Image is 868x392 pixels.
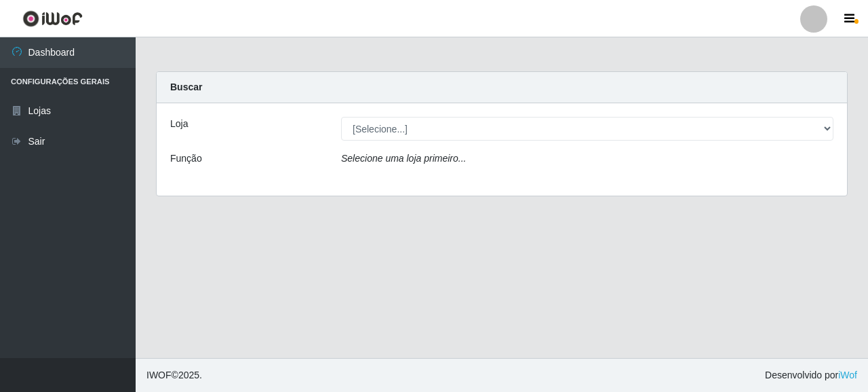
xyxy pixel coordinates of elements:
strong: Buscar [170,82,202,92]
label: Função [170,152,202,166]
label: Loja [170,117,188,131]
i: Selecione uma loja primeiro... [341,153,466,164]
span: IWOF [146,370,172,380]
span: Desenvolvido por [765,368,857,382]
span: © 2025 . [146,368,202,382]
img: CoreUI Logo [22,10,83,27]
a: iWof [838,370,857,380]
